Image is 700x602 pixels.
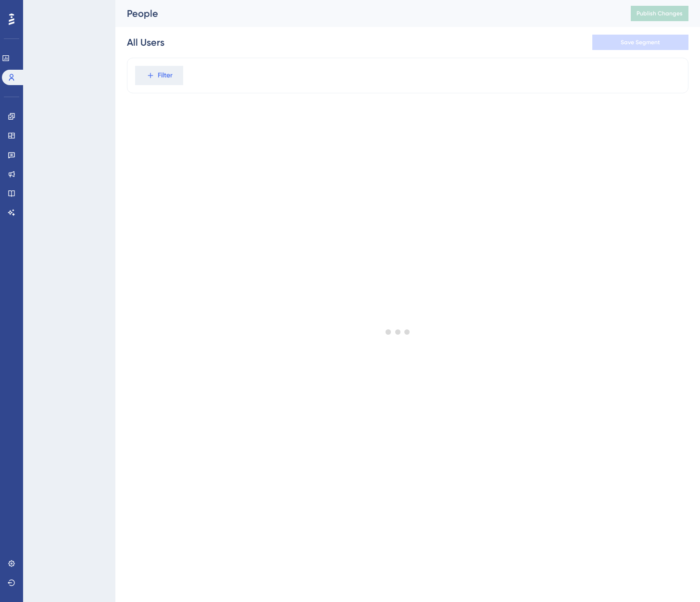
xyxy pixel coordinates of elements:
button: Save Segment [592,35,688,50]
button: Publish Changes [631,6,688,21]
div: People [127,7,607,20]
span: Publish Changes [637,10,683,17]
span: Save Segment [621,38,660,46]
div: All Users [127,36,164,49]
